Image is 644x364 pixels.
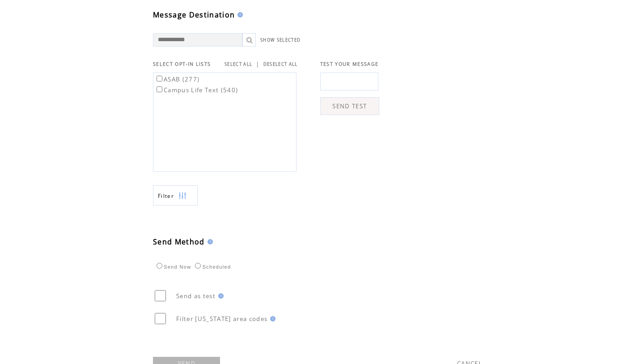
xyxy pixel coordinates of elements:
span: Message Destination [153,10,235,20]
input: ASAB (277) [157,76,162,81]
span: Send as test [176,292,216,300]
img: help.gif [267,316,275,321]
label: Campus Life Text (540) [155,86,238,94]
input: Send Now [157,263,162,269]
img: filters.png [178,186,186,206]
label: Scheduled [193,264,231,270]
img: help.gif [216,293,224,299]
span: TEST YOUR MESSAGE [320,61,379,67]
a: SELECT ALL [225,61,252,67]
input: Scheduled [195,263,201,269]
span: Send Method [153,237,205,247]
img: help.gif [205,239,213,244]
span: Filter [US_STATE] area codes [176,315,267,323]
span: Show filters [158,192,174,200]
span: | [256,60,259,68]
a: Filter [153,185,198,206]
span: SELECT OPT-IN LISTS [153,61,211,67]
input: Campus Life Text (540) [157,86,162,92]
a: SEND TEST [320,97,379,115]
img: help.gif [235,12,243,17]
label: Send Now [154,264,191,270]
label: ASAB (277) [155,75,199,83]
a: DESELECT ALL [263,61,298,67]
a: SHOW SELECTED [260,37,301,43]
